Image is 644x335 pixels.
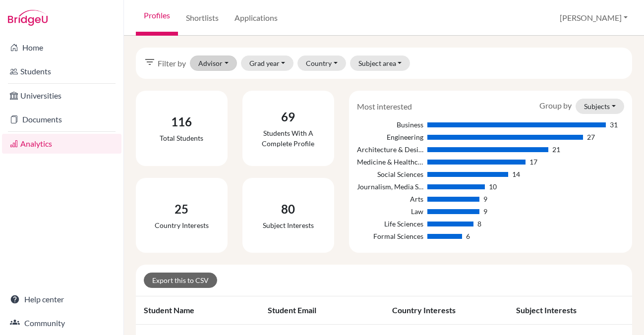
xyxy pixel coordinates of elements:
div: 21 [552,144,560,155]
div: 6 [466,231,470,241]
div: Journalism, Media Studies & Communication [357,181,424,192]
i: filter_list [144,56,156,68]
button: Subjects [576,99,624,114]
div: 116 [160,113,203,131]
div: Students with a complete profile [250,128,326,149]
div: Total students [160,133,203,143]
div: Medicine & Healthcare [357,157,424,167]
div: Arts [357,194,424,204]
a: Home [2,38,121,57]
button: Grad year [241,56,294,71]
div: Engineering [357,132,424,142]
a: Community [2,313,121,333]
div: 8 [477,219,481,229]
div: 14 [512,169,520,179]
button: Subject area [350,56,410,71]
div: 10 [489,181,497,192]
div: Social Sciences [357,169,424,179]
a: Students [2,61,121,81]
div: 27 [587,132,595,142]
button: [PERSON_NAME] [555,8,632,27]
a: Help center [2,289,121,309]
a: Analytics [2,134,121,154]
div: Life Sciences [357,219,424,229]
button: Country [297,56,346,71]
div: 9 [483,194,487,204]
a: Export this to CSV [144,273,217,288]
div: Most interested [350,101,419,112]
div: Country interests [155,220,209,230]
div: 25 [155,200,209,218]
div: Formal Sciences [357,231,424,241]
a: Universities [2,86,121,106]
th: Subject interests [508,296,632,325]
div: 9 [483,206,487,217]
th: Student name [136,296,260,325]
th: Student email [260,296,384,325]
div: Subject interests [263,220,314,230]
span: Filter by [158,57,186,69]
div: 69 [250,108,326,126]
div: Law [357,206,424,217]
button: Advisor [190,56,237,71]
div: 31 [610,119,618,130]
a: Documents [2,110,121,129]
div: 17 [529,157,537,167]
div: 80 [263,200,314,218]
div: Business [357,119,424,130]
th: Country interests [384,296,508,325]
div: Architecture & Design [357,144,424,155]
div: Group by [532,99,632,114]
img: Bridge-U [8,10,48,26]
